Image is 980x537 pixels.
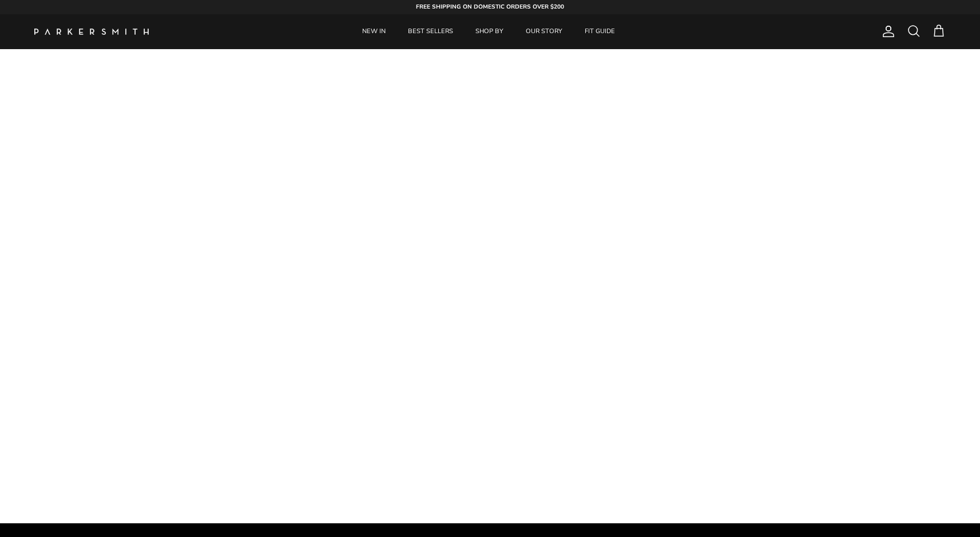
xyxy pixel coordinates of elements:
[515,14,573,49] a: OUR STORY
[352,14,396,49] a: NEW IN
[465,14,514,49] a: SHOP BY
[398,14,463,49] a: BEST SELLERS
[170,14,807,49] div: Primary
[877,25,895,38] a: Account
[416,3,564,11] strong: FREE SHIPPING ON DOMESTIC ORDERS OVER $200
[34,29,149,35] a: Parker Smith
[574,14,625,49] a: FIT GUIDE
